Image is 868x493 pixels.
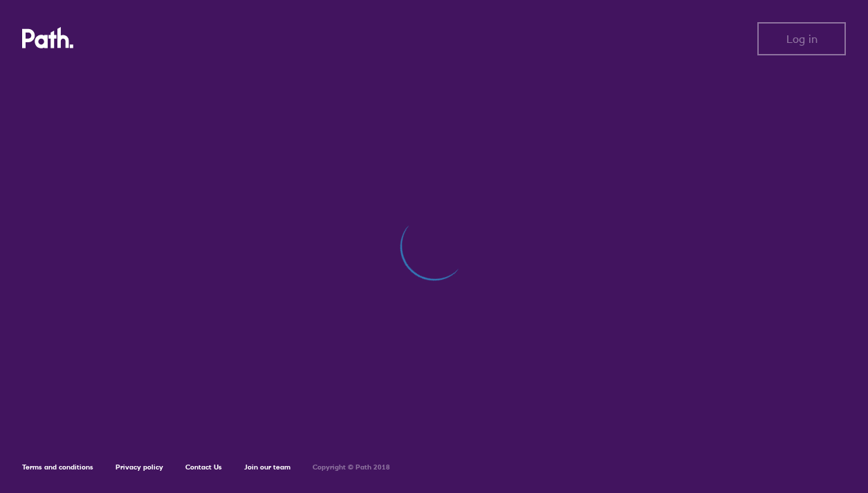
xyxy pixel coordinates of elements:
[786,33,818,45] span: Log in
[757,22,846,55] button: Log in
[244,463,290,472] a: Join our team
[116,463,163,472] a: Privacy policy
[185,463,222,472] a: Contact Us
[22,463,93,472] a: Terms and conditions
[313,463,390,472] h6: Copyright © Path 2018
